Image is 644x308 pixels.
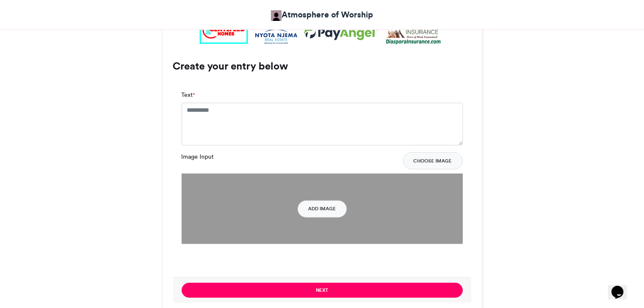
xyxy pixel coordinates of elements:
button: Choose Image [403,152,463,169]
a: Atmosphere of Worship [271,9,373,21]
h3: Create your entry below [173,61,471,71]
button: Next [182,283,463,298]
label: Image Input [182,152,214,161]
img: Atmosphere Of Worship [271,10,282,21]
label: Text [182,90,195,99]
button: Add Image [297,200,347,218]
iframe: chat widget [608,274,635,299]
